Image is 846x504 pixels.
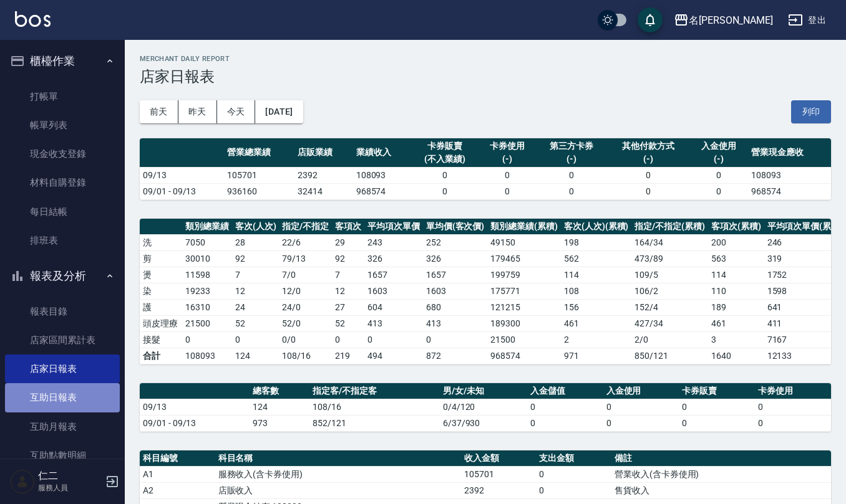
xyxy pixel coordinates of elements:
[364,250,423,267] td: 326
[561,267,632,283] td: 114
[5,383,120,412] a: 互助日報表
[487,267,561,283] td: 199759
[182,234,232,250] td: 7050
[364,315,423,331] td: 413
[536,482,611,498] td: 0
[5,140,120,168] a: 現金收支登錄
[631,250,708,267] td: 473 / 89
[364,299,423,315] td: 604
[10,469,35,494] img: Person
[611,466,831,482] td: 營業收入(含卡券使用)
[353,183,411,199] td: 968574
[5,111,120,140] a: 帳單列表
[537,183,607,199] td: 0
[423,348,488,364] td: 872
[423,234,488,250] td: 252
[140,234,182,250] td: 洗
[217,100,256,123] button: 今天
[182,283,232,299] td: 19233
[250,415,309,431] td: 973
[478,183,536,199] td: 0
[5,326,120,354] a: 店家區間累計表
[279,267,332,283] td: 7 / 0
[411,183,478,199] td: 0
[140,167,224,183] td: 09/13
[140,315,182,331] td: 頭皮理療
[603,415,679,431] td: 0
[182,267,232,283] td: 11598
[561,348,632,364] td: 971
[279,315,332,331] td: 52 / 0
[140,466,215,482] td: A1
[411,167,478,183] td: 0
[603,383,679,399] th: 入金使用
[250,383,309,399] th: 總客數
[561,234,632,250] td: 198
[487,219,561,235] th: 類別總業績(累積)
[748,167,831,183] td: 108093
[15,11,51,27] img: Logo
[215,482,461,498] td: 店販收入
[232,331,280,348] td: 0
[440,383,527,399] th: 男/女/未知
[611,450,831,467] th: 備註
[5,168,120,197] a: 材料自購登錄
[140,482,215,498] td: A2
[332,267,364,283] td: 7
[423,250,488,267] td: 326
[224,183,294,199] td: 936160
[414,153,475,166] div: (不入業績)
[610,140,687,153] div: 其他付款方式
[487,348,561,364] td: 968574
[178,100,217,123] button: 昨天
[487,299,561,315] td: 121215
[140,138,831,200] table: a dense table
[5,354,120,383] a: 店家日報表
[232,234,280,250] td: 28
[182,348,232,364] td: 108093
[38,482,102,493] p: 服務人員
[708,315,764,331] td: 461
[631,348,708,364] td: 850/121
[748,138,831,168] th: 營業現金應收
[638,7,663,32] button: save
[5,226,120,255] a: 排班表
[332,219,364,235] th: 客項次
[5,441,120,470] a: 互助點數明細
[708,299,764,315] td: 189
[140,331,182,348] td: 接髮
[708,283,764,299] td: 110
[487,315,561,331] td: 189300
[423,331,488,348] td: 0
[309,415,439,431] td: 852/121
[561,315,632,331] td: 461
[294,167,352,183] td: 2392
[5,82,120,111] a: 打帳單
[182,219,232,235] th: 類別總業績
[140,55,831,63] h2: Merchant Daily Report
[140,100,178,123] button: 前天
[332,250,364,267] td: 92
[279,234,332,250] td: 22 / 6
[440,399,527,415] td: 0/4/120
[140,299,182,315] td: 護
[487,250,561,267] td: 179465
[423,299,488,315] td: 680
[561,250,632,267] td: 562
[610,153,687,166] div: (-)
[679,383,755,399] th: 卡券販賣
[364,283,423,299] td: 1603
[232,283,280,299] td: 12
[5,297,120,326] a: 報表目錄
[607,167,690,183] td: 0
[478,167,536,183] td: 0
[309,383,439,399] th: 指定客/不指定客
[461,466,537,482] td: 105701
[481,140,533,153] div: 卡券使用
[527,415,603,431] td: 0
[279,219,332,235] th: 指定/不指定
[423,267,488,283] td: 1657
[294,138,352,168] th: 店販業績
[232,315,280,331] td: 52
[140,399,250,415] td: 09/13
